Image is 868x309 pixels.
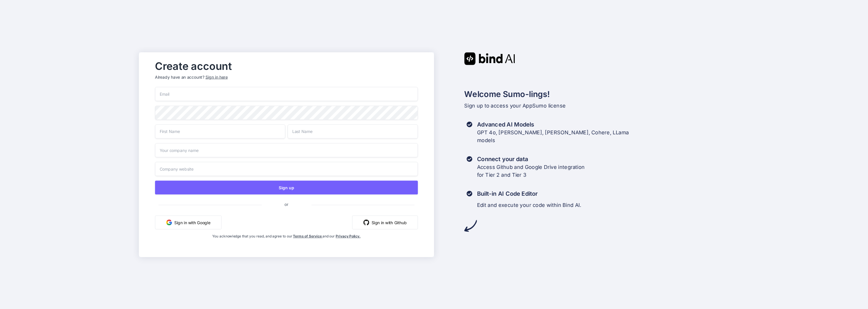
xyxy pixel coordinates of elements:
p: Already have an account? [155,74,418,80]
button: Sign up [155,180,418,194]
div: You acknowledge that you read, and agree to our and our [199,234,374,252]
input: Email [155,87,418,101]
img: github [363,219,369,225]
h2: Welcome Sumo-lings! [464,88,729,100]
input: Company website [155,162,418,176]
input: Your company name [155,143,418,157]
h3: Connect your data [477,155,585,163]
a: Terms of Service [293,234,322,238]
input: Last Name [288,124,418,138]
p: GPT 4o, [PERSON_NAME], [PERSON_NAME], Cohere, LLama models [477,128,629,144]
h3: Advanced AI Models [477,120,629,128]
img: google [166,219,172,225]
img: Bind AI logo [464,52,515,65]
span: or [261,197,311,211]
p: Edit and execute your code within Bind AI. [477,201,581,209]
button: Sign in with Github [352,215,418,229]
button: Sign in with Google [155,215,221,229]
p: Sign up to access your AppSumo license [464,102,729,110]
a: Privacy Policy. [336,234,360,238]
h3: Built-in AI Code Editor [477,189,581,197]
h2: Create account [155,61,418,71]
input: First Name [155,124,285,138]
img: arrow [464,219,477,232]
p: Access Github and Google Drive integration for Tier 2 and Tier 3 [477,163,585,179]
div: Sign in here [205,74,228,80]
